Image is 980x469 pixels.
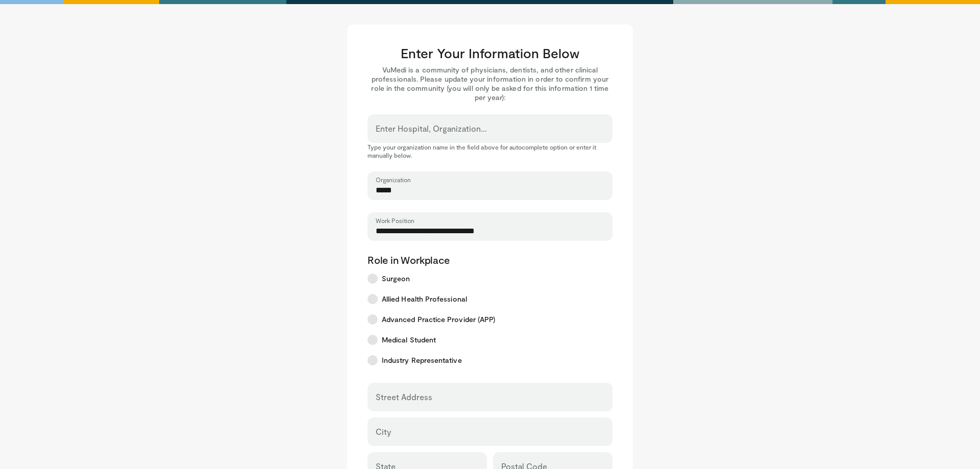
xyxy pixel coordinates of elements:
[382,294,467,304] span: Allied Health Professional
[367,253,612,266] p: Role in Workplace
[367,45,612,61] h3: Enter Your Information Below
[367,65,612,102] p: VuMedi is a community of physicians, dentists, and other clinical professionals. Please update yo...
[382,335,436,345] span: Medical Student
[382,314,495,325] span: Advanced Practice Provider (APP)
[382,355,462,365] span: Industry Representative
[376,422,391,442] label: City
[376,176,411,184] label: Organization
[376,216,414,225] label: Work Position
[367,143,612,159] p: Type your organization name in the field above for autocomplete option or enter it manually below.
[382,274,410,284] span: Surgeon
[376,387,432,407] label: Street Address
[376,118,487,139] label: Enter Hospital, Organization...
